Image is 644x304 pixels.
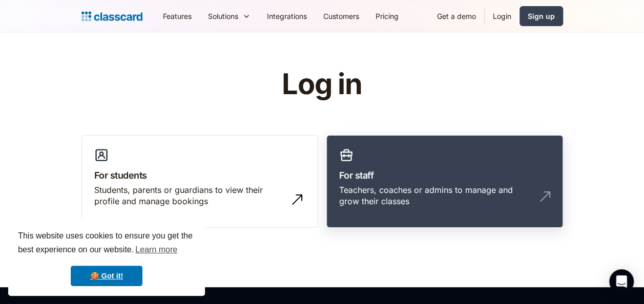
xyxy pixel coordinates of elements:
[81,9,142,24] a: Logo
[339,168,550,182] h3: For staff
[259,5,315,28] a: Integrations
[326,135,563,228] a: For staffTeachers, coaches or admins to manage and grow their classes
[208,11,238,21] div: Solutions
[159,69,485,100] h1: Log in
[429,5,484,28] a: Get a demo
[528,11,555,21] div: Sign up
[8,220,205,296] div: cookieconsent
[81,135,318,228] a: For studentsStudents, parents or guardians to view their profile and manage bookings
[609,269,634,294] div: Open Intercom Messenger
[94,184,285,207] div: Students, parents or guardians to view their profile and manage bookings
[367,5,407,28] a: Pricing
[315,5,367,28] a: Customers
[71,266,142,286] a: dismiss cookie message
[18,230,195,257] span: This website uses cookies to ensure you get the best experience on our website.
[200,5,259,28] div: Solutions
[155,5,200,28] a: Features
[520,6,563,26] a: Sign up
[485,5,520,28] a: Login
[339,184,530,207] div: Teachers, coaches or admins to manage and grow their classes
[94,168,305,182] h3: For students
[134,242,179,257] a: learn more about cookies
